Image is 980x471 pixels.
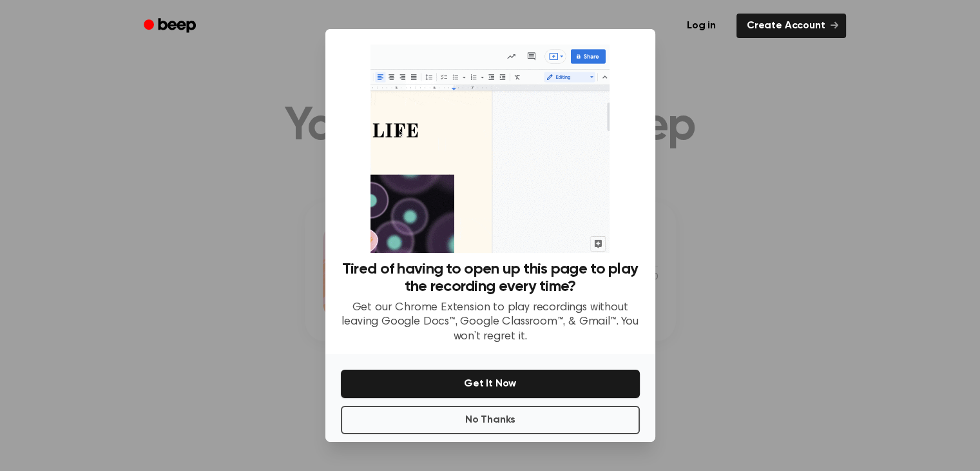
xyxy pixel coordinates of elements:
[341,301,640,345] p: Get our Chrome Extension to play recordings without leaving Google Docs™, Google Classroom™, & Gm...
[341,370,640,398] button: Get It Now
[370,45,610,253] img: Beep extension in action
[674,11,729,41] a: Log in
[736,14,846,38] a: Create Account
[135,14,207,39] a: Beep
[341,406,640,434] button: No Thanks
[341,261,640,296] h3: Tired of having to open up this page to play the recording every time?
